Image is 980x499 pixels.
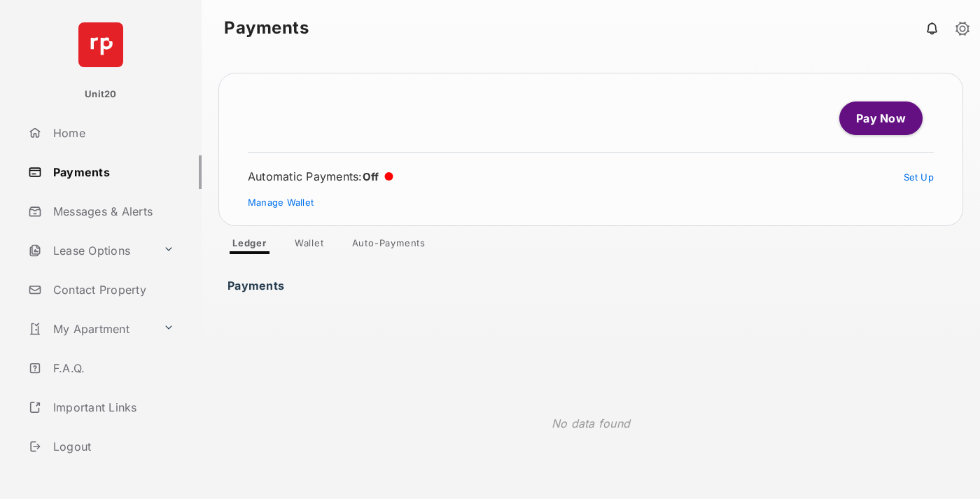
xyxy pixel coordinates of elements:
[283,237,335,254] a: Wallet
[22,391,180,424] a: Important Links
[22,155,202,189] a: Payments
[341,237,437,254] a: Auto-Payments
[22,116,202,150] a: Home
[248,197,314,208] a: Manage Wallet
[224,20,309,36] strong: Payments
[22,351,202,385] a: F.A.Q.
[78,22,123,67] img: svg+xml;base64,PHN2ZyB4bWxucz0iaHR0cDovL3d3dy53My5vcmcvMjAwMC9zdmciIHdpZHRoPSI2NCIgaGVpZ2h0PSI2NC...
[363,170,379,183] span: Off
[22,312,157,346] a: My Apartment
[85,87,117,101] p: Unit20
[904,171,934,183] a: Set Up
[22,195,202,228] a: Messages & Alerts
[248,169,393,183] div: Automatic Payments :
[552,415,630,432] p: No data found
[22,234,157,267] a: Lease Options
[227,279,288,285] h3: Payments
[221,237,278,254] a: Ledger
[22,430,202,463] a: Logout
[22,273,202,307] a: Contact Property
